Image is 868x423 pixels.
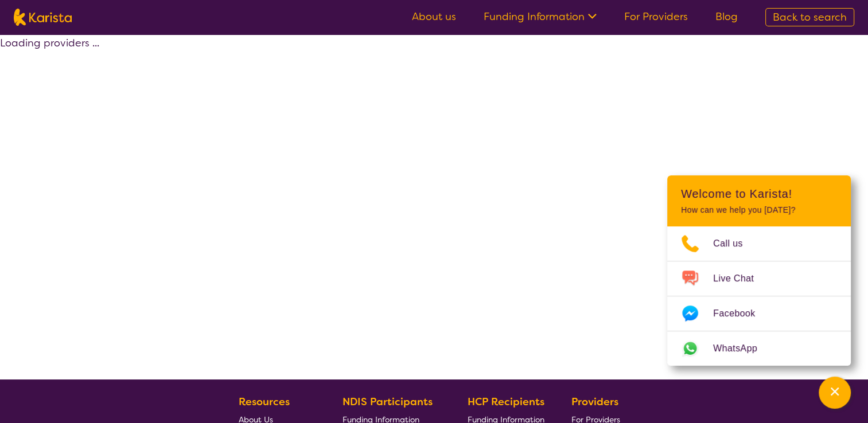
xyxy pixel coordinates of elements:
[667,226,851,366] ul: Choose channel
[667,331,851,366] a: Web link opens in a new tab.
[713,235,757,252] span: Call us
[342,395,433,409] b: NDIS Participants
[713,305,769,322] span: Facebook
[713,340,771,357] span: WhatsApp
[14,9,72,26] img: Karista logo
[715,10,738,23] a: Blog
[713,270,768,287] span: Live Chat
[412,10,456,23] a: About us
[468,395,544,409] b: HCP Recipients
[624,10,688,23] a: For Providers
[681,187,837,201] h2: Welcome to Karista!
[484,10,597,23] a: Funding Information
[765,8,854,26] a: Back to search
[819,377,851,409] button: Channel Menu
[571,395,618,409] b: Providers
[667,175,851,366] div: Channel Menu
[239,395,290,409] b: Resources
[681,205,837,215] p: How can we help you [DATE]?
[773,10,847,24] span: Back to search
